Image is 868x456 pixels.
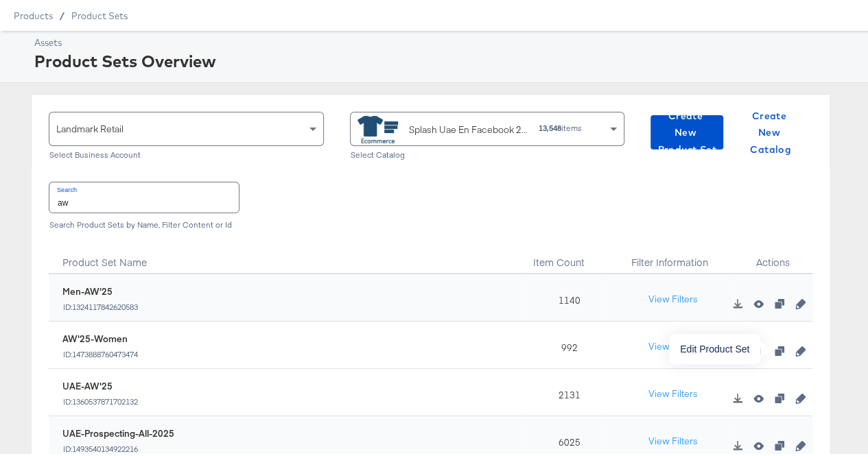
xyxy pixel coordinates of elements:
div: 2131 [526,366,606,413]
button: Create New Catalog [734,112,807,147]
div: Actions [733,237,812,272]
div: 1140 [526,272,606,319]
div: Splash Uae En Facebook 2 Facebook #stitcherads #product-catalog #keep [409,120,528,134]
div: Select Business Account [49,147,324,157]
button: View Filters [638,332,707,357]
div: Filter Information [606,237,734,272]
div: ID: 1493540134922216 [62,441,174,451]
button: View Filters [638,379,707,404]
span: Landmark Retail [56,120,124,132]
span: Products [14,8,53,19]
div: UAE-Prospecting-All-2025 [62,424,174,437]
div: Toggle SortBy [49,237,526,272]
div: Product Set Name [49,237,526,272]
div: Assets [34,34,861,47]
a: Product Sets [71,8,128,19]
div: ID: 1360537871702132 [62,394,139,403]
div: items [538,121,583,130]
div: Item Count [526,237,606,272]
div: Select Catalog [350,147,625,157]
strong: 13,548 [539,120,561,130]
div: 992 [526,319,606,366]
div: Product Sets Overview [34,47,861,70]
span: / [53,8,71,19]
div: AW'25-Women [62,330,139,343]
span: Create New Product Set [656,105,718,156]
div: Men-AW'25 [62,283,139,296]
input: Search product sets [49,180,239,209]
span: Create New Catalog [740,105,801,156]
button: Create New Product Set [650,112,723,147]
div: Search Product Sets by Name, Filter Content or Id [49,217,812,227]
div: Toggle SortBy [526,237,606,272]
button: View Filters [638,285,707,309]
div: UAE-AW'25 [62,377,139,390]
button: View Filters [638,427,707,451]
div: ID: 1324117842620583 [62,299,139,309]
div: ID: 1473888760473474 [62,346,139,356]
